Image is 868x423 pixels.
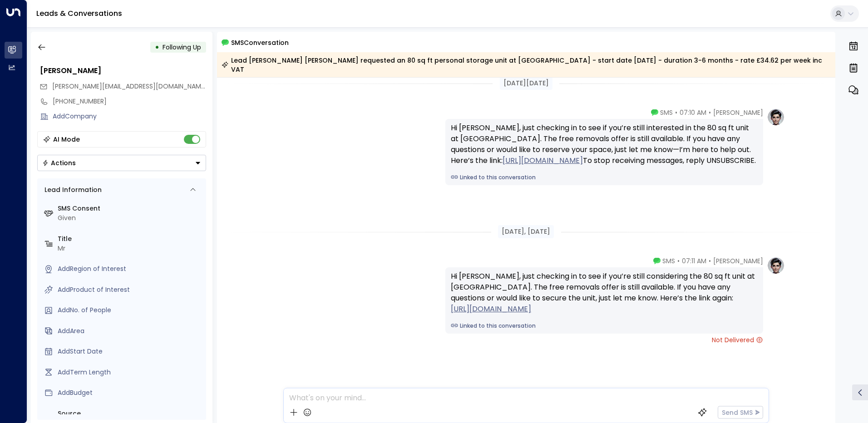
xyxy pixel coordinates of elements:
[58,244,202,253] div: Mr
[53,97,206,106] div: [PHONE_NUMBER]
[451,322,758,330] a: Linked to this conversation
[713,108,763,117] span: [PERSON_NAME]
[37,155,206,171] div: Button group with a nested menu
[677,256,680,266] span: •
[40,65,206,76] div: [PERSON_NAME]
[52,82,207,91] span: [PERSON_NAME][EMAIL_ADDRESS][DOMAIN_NAME]
[42,159,76,167] div: Actions
[498,225,554,238] div: [DATE], [DATE]
[675,108,677,117] span: •
[58,204,202,213] label: SMS Consent
[712,335,763,344] span: Not Delivered
[155,39,159,55] div: •
[709,108,711,117] span: •
[222,56,830,74] div: Lead [PERSON_NAME] [PERSON_NAME] requested an 80 sq ft personal storage unit at [GEOGRAPHIC_DATA]...
[58,234,202,244] label: Title
[58,409,202,418] label: Source
[53,112,206,121] div: AddCompany
[713,256,763,266] span: [PERSON_NAME]
[662,256,675,266] span: SMS
[41,185,102,195] div: Lead Information
[163,43,201,52] span: Following Up
[451,173,758,182] a: Linked to this conversation
[58,264,202,274] div: AddRegion of Interest
[58,285,202,295] div: AddProduct of Interest
[767,108,785,126] img: profile-logo.png
[500,77,552,90] div: [DATE][DATE]
[451,123,758,166] div: Hi [PERSON_NAME], just checking in to see if you’re still interested in the 80 sq ft unit at [GEO...
[58,347,202,356] div: AddStart Date
[682,256,706,266] span: 07:11 AM
[36,8,122,19] a: Leads & Conversations
[680,108,706,117] span: 07:10 AM
[58,326,202,336] div: AddArea
[58,213,202,223] div: Given
[58,305,202,315] div: AddNo. of People
[231,37,289,48] span: SMS Conversation
[37,155,206,171] button: Actions
[53,135,80,144] div: AI Mode
[58,368,202,377] div: AddTerm Length
[767,256,785,275] img: profile-logo.png
[709,256,711,266] span: •
[52,82,206,91] span: hanson.grant79@gmail.com
[451,304,531,315] a: [URL][DOMAIN_NAME]
[503,155,583,166] a: [URL][DOMAIN_NAME]
[58,388,202,398] div: AddBudget
[660,108,673,117] span: SMS
[451,271,758,315] div: Hi [PERSON_NAME], just checking in to see if you’re still considering the 80 sq ft unit at [GEOGR...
